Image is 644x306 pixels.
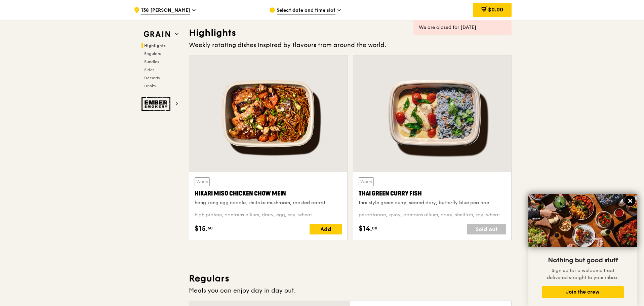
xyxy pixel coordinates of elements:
[195,200,342,206] div: hong kong egg noodle, shiitake mushroom, roasted carrot
[310,224,342,234] div: Add
[144,59,159,64] span: Bundles
[528,194,637,247] img: DSC07876-Edit02-Large.jpeg
[142,97,172,111] img: Ember Smokery web logo
[144,84,156,88] span: Drinks
[189,40,512,50] div: Weekly rotating dishes inspired by flavours from around the world.
[142,28,172,40] img: Grain web logo
[189,272,512,285] h3: Regulars
[548,256,618,264] span: Nothing but good stuff
[144,68,154,72] span: Sides
[208,225,213,231] span: 50
[359,189,506,198] div: Thai Green Curry Fish
[144,51,161,56] span: Regulars
[144,76,160,80] span: Desserts
[547,268,619,280] span: Sign up for a welcome treat delivered straight to your inbox.
[359,212,506,218] div: pescatarian, spicy, contains allium, dairy, shellfish, soy, wheat
[359,177,374,186] div: Warm
[372,225,377,231] span: 00
[359,200,506,206] div: thai style green curry, seared dory, butterfly blue pea rice
[195,189,342,198] div: Hikari Miso Chicken Chow Mein
[195,212,342,218] div: high protein, contains allium, dairy, egg, soy, wheat
[542,286,624,298] button: Join the crew
[195,177,210,186] div: Warm
[195,224,208,234] span: $15.
[467,224,506,234] div: Sold out
[625,195,636,206] button: Close
[141,7,190,14] span: 138 [PERSON_NAME]
[189,286,512,295] div: Meals you can enjoy day in day out.
[419,24,506,31] div: We are closed for [DATE]
[277,7,335,14] span: Select date and time slot
[359,224,372,234] span: $14.
[144,43,166,48] span: Highlights
[189,27,512,39] h3: Highlights
[488,6,503,13] span: $0.00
